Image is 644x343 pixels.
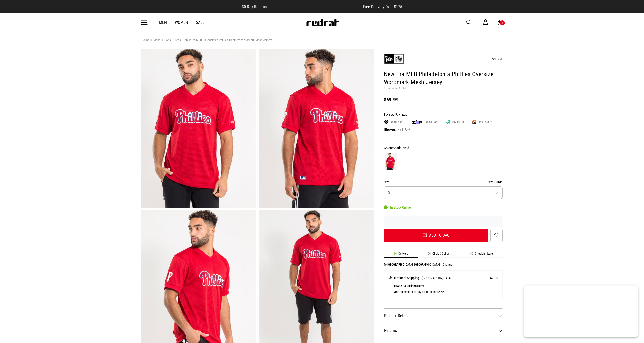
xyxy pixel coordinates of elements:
[384,308,503,323] dt: Product Details
[396,128,412,132] span: 4x $17.49
[385,153,397,170] img: Scarlet/Red
[196,20,204,25] a: Sale
[490,275,498,281] span: $7.00
[446,120,450,124] img: GENOAPAY
[384,145,503,151] div: Colour
[259,49,376,210] div: 2 / 6
[384,179,503,185] div: Size
[363,4,402,9] span: Free Delivery Over $175
[384,128,396,131] img: KLARNA
[418,252,461,258] li: Click & Collect
[389,120,405,124] span: 4x $17.49
[141,49,259,210] div: 1 / 6
[384,205,411,209] div: In Stock Online
[384,323,503,338] dt: Returns
[149,38,160,43] a: Mens
[498,20,503,25] a: 4
[141,49,256,208] img: New Era Mlb Philadelphia Phillies Oversize Wordmark Mesh Jersey in Unknown
[160,38,171,43] a: Tops
[384,219,503,224] iframe: Customer reviews powered by Trustpilot
[394,283,498,295] p: ETA: 2 - 3 Business days Add an additional day for rural addresses.
[488,179,503,185] button: Size Guide
[476,120,494,124] span: 12x $5.83*
[384,120,389,124] img: LAYBUY
[491,58,503,61] a: SHARE
[171,38,181,43] a: Tees
[384,87,503,91] p: Style Code: 47068
[502,21,503,25] div: 4
[394,275,452,281] span: National Shipping - [GEOGRAPHIC_DATA]
[443,263,452,266] button: Change
[424,120,440,124] span: 4x $17.49
[175,20,188,25] a: Women
[388,190,392,195] span: XL
[277,4,353,9] iframe: Customer reviews powered by Trustpilot
[141,38,149,42] a: Home
[259,49,374,208] img: New Era Mlb Philadelphia Phillies Oversize Wordmark Mesh Jersey in Unknown
[461,252,503,258] li: Check in Store
[412,119,422,125] img: zip
[393,146,409,150] span: Scarlet/Red
[384,113,503,117] div: Buy now, Pay later.
[384,252,418,258] li: Delivery
[472,120,476,124] img: SPLITPAY
[384,186,503,199] button: XL
[384,263,440,266] p: To [GEOGRAPHIC_DATA], [GEOGRAPHIC_DATA]
[384,70,503,87] h1: New Era MLB Philadelphia Phillies Oversize Wordmark Mesh Jersey
[384,53,404,64] img: New Era
[181,38,272,43] a: New Era MLB Philadelphia Phillies Oversize Wordmark Mesh Jersey
[384,97,503,103] div: $69.99
[384,229,489,242] button: Add to bag
[242,4,267,9] span: 30 Day Returns
[159,20,167,25] a: Men
[306,19,339,26] img: Redrat logo
[450,120,466,124] span: 10x $7.00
